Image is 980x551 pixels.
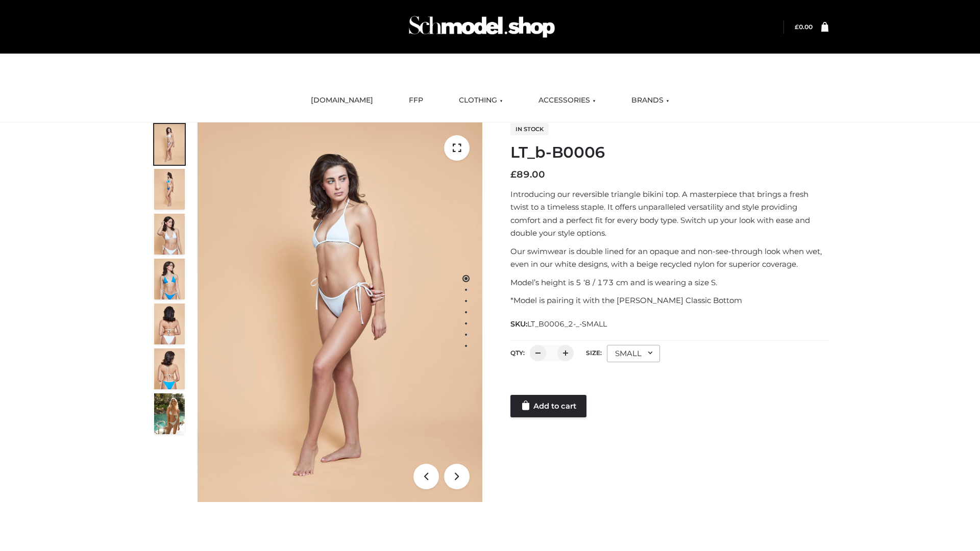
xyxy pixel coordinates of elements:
[510,143,828,162] h1: LT_b-B0006
[510,349,525,357] label: QTY:
[303,89,381,112] a: [DOMAIN_NAME]
[451,89,510,112] a: CLOTHING
[154,124,185,165] img: ArielClassicBikiniTop_CloudNine_AzureSky_OW114ECO_1-scaled.jpg
[510,169,545,180] bdi: 89.00
[607,345,660,362] div: SMALL
[154,348,185,389] img: ArielClassicBikiniTop_CloudNine_AzureSky_OW114ECO_8-scaled.jpg
[154,259,185,299] img: ArielClassicBikiniTop_CloudNine_AzureSky_OW114ECO_4-scaled.jpg
[795,23,813,31] bdi: 0.00
[510,294,828,307] p: *Model is pairing it with the [PERSON_NAME] Classic Bottom
[510,318,608,330] span: SKU:
[531,89,603,112] a: ACCESSORIES
[527,319,607,329] span: LT_B0006_2-_-SMALL
[510,245,828,271] p: Our swimwear is double lined for an opaque and non-see-through look when wet, even in our white d...
[586,349,602,357] label: Size:
[624,89,677,112] a: BRANDS
[405,7,558,47] img: Schmodel Admin 964
[198,122,482,502] img: ArielClassicBikiniTop_CloudNine_AzureSky_OW114ECO_1
[154,214,185,255] img: ArielClassicBikiniTop_CloudNine_AzureSky_OW114ECO_3-scaled.jpg
[154,393,185,434] img: Arieltop_CloudNine_AzureSky2.jpg
[795,23,799,31] span: £
[154,304,185,344] img: ArielClassicBikiniTop_CloudNine_AzureSky_OW114ECO_7-scaled.jpg
[510,276,828,289] p: Model’s height is 5 ‘8 / 173 cm and is wearing a size S.
[510,123,549,135] span: In stock
[510,395,586,417] a: Add to cart
[510,169,517,180] span: £
[401,89,431,112] a: FFP
[510,188,828,240] p: Introducing our reversible triangle bikini top. A masterpiece that brings a fresh twist to a time...
[795,23,813,31] a: £0.00
[154,169,185,210] img: ArielClassicBikiniTop_CloudNine_AzureSky_OW114ECO_2-scaled.jpg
